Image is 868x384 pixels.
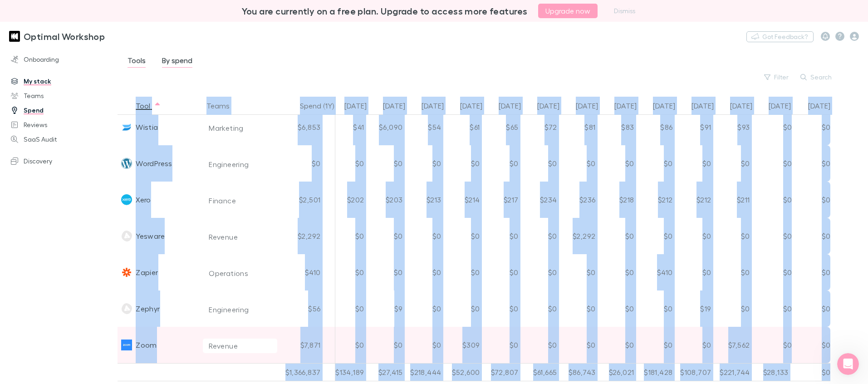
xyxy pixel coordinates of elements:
div: $214 [445,182,483,218]
div: $54 [406,109,445,145]
div: $0 [329,327,368,363]
div: $0 [329,290,368,327]
img: Zoom's Logo [121,340,132,350]
div: $0 [483,254,522,290]
div: $0 [676,327,715,363]
div: $0 [522,218,560,254]
button: Marketing [203,121,277,135]
button: [DATE] [808,97,841,115]
button: [DATE] [344,97,378,115]
div: $0 [599,290,638,327]
div: Engineering [209,304,249,315]
div: $0 [753,290,792,327]
div: $0 [560,290,599,327]
button: Teams [206,97,240,115]
div: $202 [329,182,368,218]
div: $0 [483,218,522,254]
div: $0 [715,254,753,290]
div: $81 [560,109,599,145]
img: Yesware's Logo [121,231,132,241]
div: $0 [676,218,715,254]
div: $52,600 [445,363,483,381]
button: Revenue [203,339,277,353]
div: $86,743 [560,363,599,381]
button: [DATE] [653,97,686,115]
img: Wistia's Logo [121,122,132,133]
img: Zephyr's Logo [121,303,132,314]
div: $0 [560,145,599,182]
div: $0 [522,254,560,290]
div: Xero [136,182,151,218]
button: [DATE] [691,97,725,115]
div: WordPress [136,145,172,182]
div: $9 [368,290,406,327]
div: $7,562 [715,327,753,363]
span: By spend [162,56,192,68]
div: $0 [753,109,792,145]
div: $134,189 [329,363,368,381]
div: $236 [560,182,599,218]
div: $0 [368,218,406,254]
div: Zephyr [136,290,160,327]
div: $0 [522,145,560,182]
button: Engineering [203,302,277,317]
div: $217 [483,182,522,218]
a: SaaS Audit [2,132,116,147]
div: $0 [560,327,599,363]
div: $309 [445,327,483,363]
div: $1,366,837 [281,363,335,381]
img: WordPress's Logo [121,158,132,169]
button: Operations [203,266,277,281]
div: $218 [599,182,638,218]
div: $0 [753,327,792,363]
div: $0 [715,218,753,254]
div: $234 [522,182,560,218]
div: $0 [368,254,406,290]
div: $41 [329,109,368,145]
button: [DATE] [422,97,455,115]
div: $0 [753,218,792,254]
div: $0 [753,145,792,182]
div: $61,665 [522,363,560,381]
div: $2,292 [560,218,599,254]
div: $0 [445,290,483,327]
div: $0 [792,363,830,381]
button: [DATE] [769,97,802,115]
div: $0 [676,254,715,290]
div: $0 [676,145,715,182]
div: $91 [676,109,715,145]
div: $0 [599,254,638,290]
a: Spend [2,103,116,118]
button: [DATE] [499,97,532,115]
div: Marketing [209,123,243,133]
div: $0 [638,290,676,327]
div: $0 [406,290,445,327]
div: $72,807 [483,363,522,381]
div: $19 [676,290,715,327]
div: $0 [445,218,483,254]
div: $0 [406,254,445,290]
div: $0 [715,145,753,182]
div: $0 [329,254,368,290]
button: Revenue [203,230,277,244]
img: Xero's Logo [121,194,132,205]
div: $28,133 [753,363,792,381]
a: Onboarding [2,52,116,67]
div: Wistia [136,109,158,145]
button: [DATE] [614,97,647,115]
div: $0 [753,182,792,218]
div: $27,415 [368,363,406,381]
div: $203 [368,182,406,218]
button: Search [796,72,837,83]
div: $221,744 [715,363,753,381]
img: Zapier's Logo [121,267,132,278]
div: $218,444 [406,363,445,381]
div: Revenue [209,340,238,351]
button: Dismiss [608,5,641,16]
iframe: Intercom live chat [837,353,859,375]
div: $0 [445,254,483,290]
h3: You are currently on a free plan. Upgrade to access more features [242,5,528,16]
div: $0 [483,290,522,327]
div: $2,501 [281,182,335,218]
div: $7,871 [281,327,335,363]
